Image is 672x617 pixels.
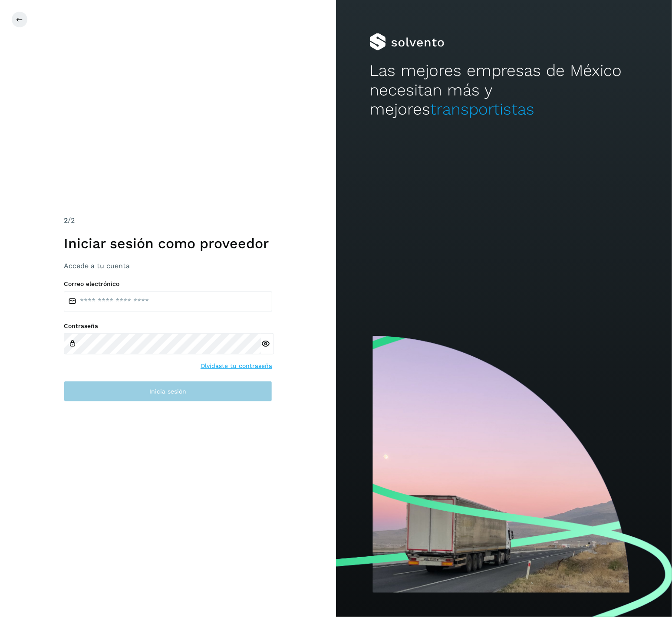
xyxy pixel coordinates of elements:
[64,280,272,288] label: Correo electrónico
[64,381,272,402] button: Inicia sesión
[64,322,272,330] label: Contraseña
[201,361,272,371] a: Olvidaste tu contraseña
[150,388,187,394] span: Inicia sesión
[64,262,272,270] h3: Accede a tu cuenta
[430,100,534,118] span: transportistas
[369,61,638,119] h2: Las mejores empresas de México necesitan más y mejores
[64,215,272,226] div: /2
[64,216,68,224] span: 2
[64,235,272,252] h1: Iniciar sesión como proveedor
